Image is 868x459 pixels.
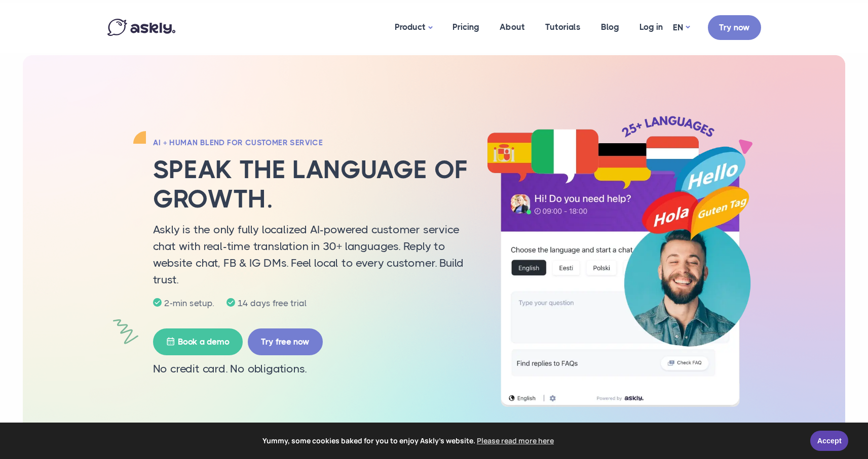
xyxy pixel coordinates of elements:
[835,375,860,426] iframe: Askly chat
[629,3,673,52] a: Log in
[489,3,535,52] a: About
[153,221,472,288] p: Askly is the only fully localized AI-powered customer service chat with real-time translation in ...
[475,433,555,448] a: learn more about cookies
[487,116,751,407] img: chat-window-multilanguage-ai.webp
[235,298,309,308] span: 14 days free trial
[442,3,489,52] a: Pricing
[535,3,591,52] a: Tutorials
[15,433,803,448] span: Yummy, some cookies baked for you to enjoy Askly's website.
[248,328,323,355] a: Try free now
[385,3,442,53] a: Product
[153,360,472,378] p: No credit card. No obligations.
[708,15,761,40] a: Try now
[153,328,243,355] a: Book a demo
[153,138,472,148] h2: AI + HUMAN BLEND FOR CUSTOMER SERVICE
[591,3,629,52] a: Blog
[153,155,472,214] h1: Speak the language of growth.
[107,19,175,36] img: Askly
[810,431,848,451] a: Accept
[673,20,690,35] a: EN
[162,298,216,308] span: 2-min setup.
